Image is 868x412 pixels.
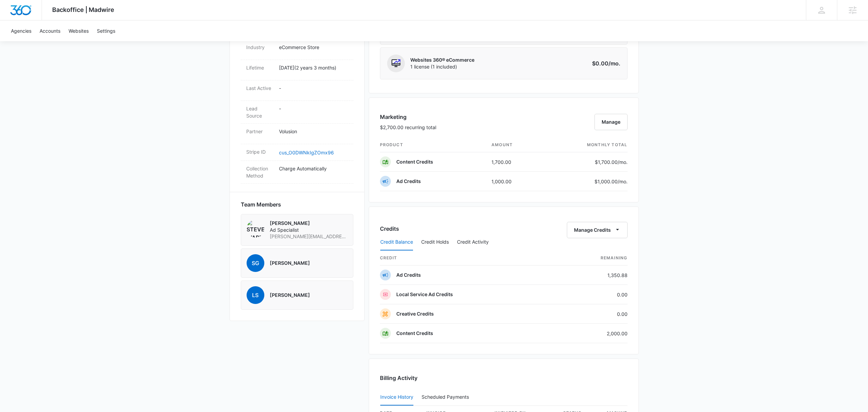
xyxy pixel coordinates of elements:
p: $1,000.00 [594,178,628,185]
p: [DATE] ( 2 years 3 months ) [279,64,348,71]
span: [PERSON_NAME][EMAIL_ADDRESS][PERSON_NAME][DOMAIN_NAME] [270,233,348,240]
a: Accounts [35,20,64,41]
dt: Lead Source [246,105,274,119]
div: PartnerVolusion [241,124,353,144]
th: monthly total [544,138,628,152]
a: Agencies [7,20,35,41]
dt: Last Active [246,85,274,92]
span: /mo. [618,179,628,184]
a: Settings [93,20,119,41]
td: 0.00 [555,285,628,304]
p: Volusion [279,128,348,135]
button: Manage Credits [567,222,628,238]
dt: Industry [246,44,274,51]
span: /mo. [608,60,620,67]
button: Credit Holds [421,234,449,250]
th: amount [486,138,544,152]
p: Creative Credits [396,310,434,317]
span: /mo. [618,159,628,165]
td: 2,000.00 [555,324,628,343]
p: Websites 360® eCommerce [410,57,474,63]
div: Last Active- [241,80,353,101]
th: credit [380,251,555,265]
p: Ad Credits [396,272,421,278]
td: 0.00 [555,304,628,324]
p: Content Credits [396,158,433,165]
td: 1,000.00 [486,172,544,191]
p: [PERSON_NAME] [270,260,310,266]
th: product [380,138,486,152]
dt: Partner [246,128,274,135]
div: Lifetime[DATE](2 years 3 months) [241,60,353,80]
img: Steven Warren [247,220,264,238]
dt: Lifetime [246,64,274,71]
th: Remaining [555,251,628,265]
td: 1,700.00 [486,152,544,172]
h3: Credits [380,225,399,233]
p: Content Credits [396,330,433,337]
h3: Marketing [380,113,436,121]
span: Team Members [241,200,281,209]
span: SG [247,254,264,272]
p: [PERSON_NAME] [270,292,310,299]
p: Local Service Ad Credits [396,291,453,298]
td: 1,350.88 [555,265,628,285]
button: Manage [594,114,628,130]
div: Stripe IDcus_O0DWNkIgZOmx96 [241,144,353,161]
p: Charge Automatically [279,165,348,172]
div: Collection MethodCharge Automatically [241,161,353,184]
span: 1 license (1 included) [410,63,474,70]
p: - [279,85,348,92]
button: Invoice History [380,389,413,406]
button: Credit Activity [457,234,489,250]
p: $0.00 [588,59,620,67]
dt: Stripe ID [246,148,274,155]
button: Credit Balance [380,234,413,250]
p: Ad Credits [396,178,421,185]
span: Ad Specialist [270,227,348,233]
p: [PERSON_NAME] [270,220,348,227]
p: $1,700.00 [595,158,628,166]
p: eCommerce Store [279,44,348,51]
p: $2,700.00 recurring total [380,124,436,131]
span: LS [247,286,264,304]
a: Websites [64,20,93,41]
dt: Collection Method [246,165,274,179]
div: Lead Source- [241,101,353,124]
p: - [279,105,348,112]
div: IndustryeCommerce Store [241,40,353,60]
h3: Billing Activity [380,374,628,382]
span: Backoffice | Madwire [52,6,114,13]
div: Scheduled Payments [422,395,472,399]
a: cus_O0DWNkIgZOmx96 [279,150,334,155]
